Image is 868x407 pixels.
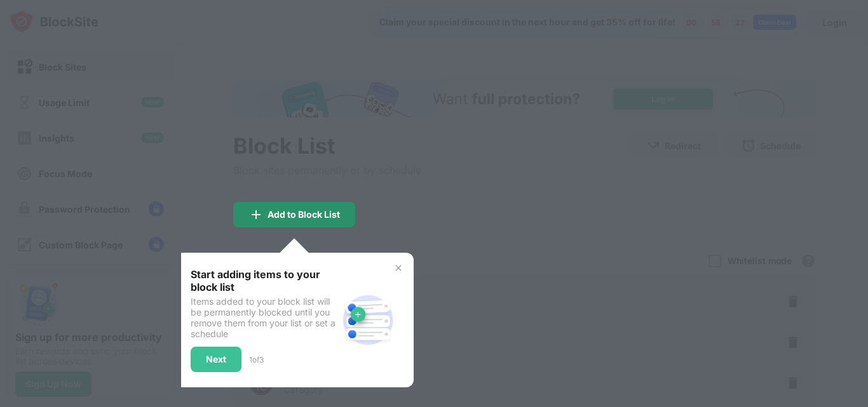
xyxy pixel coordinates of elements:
[337,290,398,350] img: block-site.svg
[191,296,337,339] div: Items added to your block list will be permanently blocked until you remove them from your list o...
[393,263,403,273] img: x-button.svg
[249,355,264,364] div: 1 of 3
[191,268,337,293] div: Start adding items to your block list
[206,354,226,364] div: Next
[268,210,340,220] div: Add to Block List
